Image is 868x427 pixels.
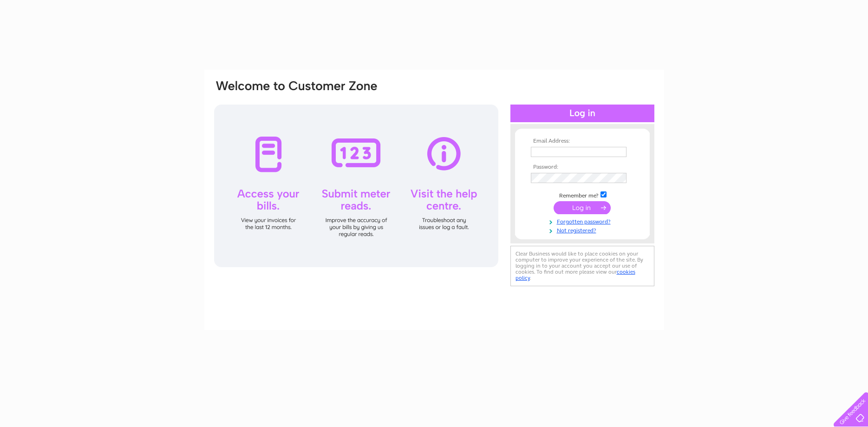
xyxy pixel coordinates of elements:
td: Remember me? [529,190,636,199]
a: cookies policy [516,269,635,281]
th: Email Address: [529,138,636,145]
div: Clear Business would like to place cookies on your computer to improve your experience of the sit... [510,246,654,286]
input: Submit [554,201,611,214]
a: Not registered? [531,225,636,234]
th: Password: [529,164,636,171]
a: Forgotten password? [531,217,636,225]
